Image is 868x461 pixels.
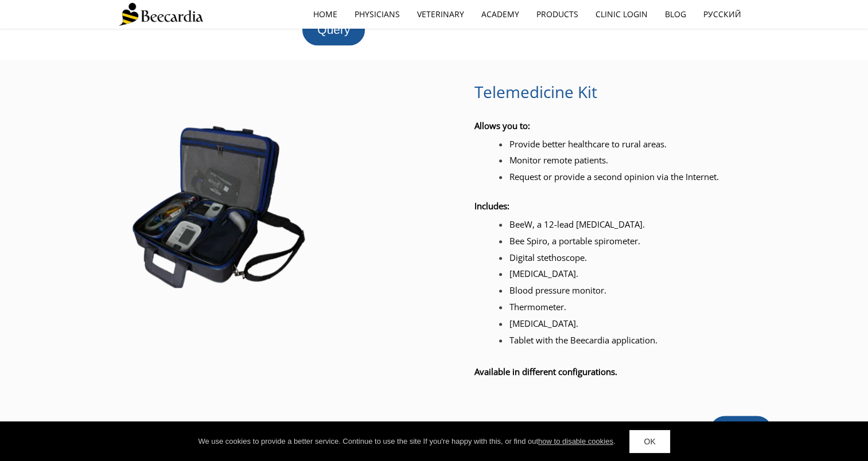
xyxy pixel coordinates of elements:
span: Available in different configurations. [474,366,617,377]
a: Physicians [346,1,408,28]
a: OK [629,430,670,453]
span: Blood pressure monitor. [509,284,606,296]
span: Monitor remote patients. [509,154,608,166]
a: Blog [656,1,695,28]
span: Telemedicine Kit [474,81,597,103]
a: Products [528,1,587,28]
a: home [305,1,346,28]
span: [MEDICAL_DATA]. [509,318,578,329]
span: Bee Spiro, a portable spirometer. [509,235,640,247]
a: Clinic Login [587,1,656,28]
span: [MEDICAL_DATA]. [509,268,578,279]
a: Veterinary [408,1,473,28]
a: Query [302,14,365,45]
span: Allows you to: [474,120,530,131]
a: Русский [695,1,750,28]
span: Request or provide a second opinion via the Internet. [509,171,718,182]
span: Tablet with the Beecardia application. [509,334,657,346]
span: Provide better healthcare to rural areas. [509,138,666,150]
span: Includes: [474,200,509,212]
a: how to disable cookies [538,437,613,446]
span: BeeW, a 12-lead [MEDICAL_DATA]. [509,218,644,230]
img: Beecardia [119,3,203,26]
div: We use cookies to provide a better service. Continue to use the site If you're happy with this, o... [198,436,615,447]
span: Query [317,23,350,36]
span: Thermometer. [509,301,566,312]
a: Academy [473,1,528,28]
a: Query [710,416,772,446]
span: Digital stethoscope. [509,252,586,263]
